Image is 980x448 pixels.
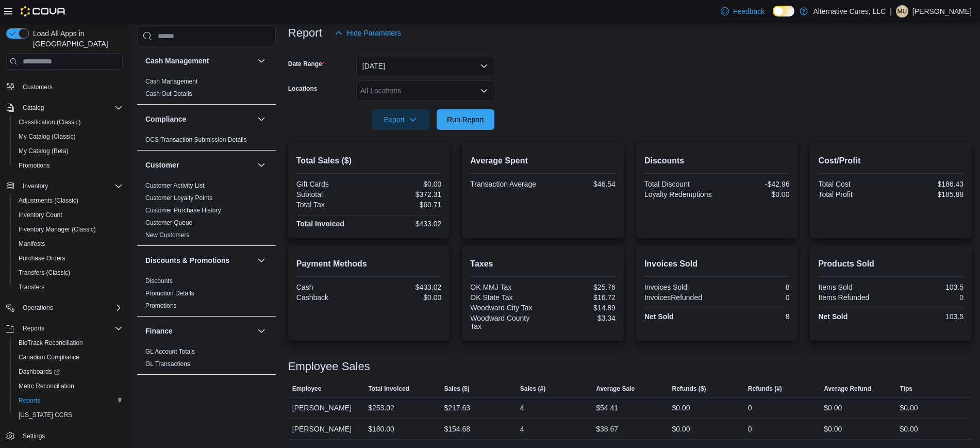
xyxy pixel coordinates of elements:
span: OCS Transaction Submission Details [145,136,247,144]
button: Customer [145,160,253,170]
button: Discounts & Promotions [145,255,253,266]
button: Reports [2,321,127,336]
span: [US_STATE] CCRS [19,411,72,419]
a: Adjustments (Classic) [14,194,82,207]
span: Tips [900,385,912,393]
span: Reports [19,396,40,405]
div: Items Sold [818,283,889,291]
div: $0.00 [824,423,842,435]
span: Export [378,109,423,130]
p: [PERSON_NAME] [912,5,972,18]
span: Feedback [733,6,765,16]
span: Operations [19,302,123,314]
span: Cash Out Details [145,90,192,98]
div: $0.00 [371,293,442,302]
span: Sales (#) [520,385,545,393]
span: Sales ($) [444,385,469,393]
div: -$42.96 [719,180,790,188]
button: Discounts & Promotions [255,254,268,267]
div: 0 [748,402,752,414]
div: $217.63 [444,402,470,414]
h2: Products Sold [818,258,964,270]
span: Customer Queue [145,219,192,227]
label: Locations [288,85,318,93]
a: Canadian Compliance [14,351,84,363]
span: Run Report [447,114,484,125]
div: $433.02 [371,283,442,291]
div: $0.00 [900,402,918,414]
button: My Catalog (Classic) [10,129,127,144]
div: $185.88 [893,190,964,198]
span: Purchase Orders [14,252,123,264]
button: Settings [2,428,127,443]
span: Adjustments (Classic) [14,194,123,207]
div: 8 [719,283,790,291]
button: Promotions [10,158,127,173]
div: 103.5 [893,312,964,321]
a: Transfers (Classic) [14,267,74,279]
span: Purchase Orders [19,254,65,262]
h3: Cash Management [145,56,209,66]
span: Discounts [145,277,173,285]
button: Inventory Manager (Classic) [10,222,127,237]
span: Canadian Compliance [19,353,79,361]
button: Catalog [19,102,48,114]
span: MU [898,5,907,18]
a: Promotion Details [145,290,194,297]
div: Cash Management [137,75,276,104]
button: Catalog [2,101,127,115]
span: Catalog [23,104,44,112]
div: 4 [520,423,524,435]
h2: Taxes [470,258,616,270]
span: Transfers [19,283,44,291]
span: Metrc Reconciliation [19,382,74,390]
span: Reports [14,394,123,407]
a: [US_STATE] CCRS [14,409,76,421]
div: $154.68 [444,423,470,435]
span: Metrc Reconciliation [14,380,123,392]
div: InvoicesRefunded [644,293,715,302]
span: New Customers [145,231,189,239]
button: Classification (Classic) [10,115,127,129]
span: Promotions [19,161,50,170]
div: Total Tax [296,201,367,209]
button: Transfers [10,280,127,294]
div: $14.89 [545,304,616,312]
button: Transfers (Classic) [10,266,127,280]
button: BioTrack Reconciliation [10,336,127,350]
strong: Net Sold [644,312,674,321]
button: Export [372,109,429,130]
div: $60.71 [371,201,442,209]
a: Customer Purchase History [145,207,221,214]
span: Customers [19,80,123,93]
span: Inventory Manager (Classic) [19,225,96,234]
div: $46.54 [545,180,616,188]
button: Inventory [2,179,127,193]
a: Customers [19,81,57,93]
a: OCS Transaction Submission Details [145,136,247,143]
div: 0 [893,293,964,302]
div: $54.41 [596,402,618,414]
span: Customers [23,83,53,91]
div: $0.00 [672,423,690,435]
div: 0 [748,423,752,435]
span: Settings [23,432,45,440]
div: $0.00 [672,402,690,414]
div: Transaction Average [470,180,541,188]
span: Classification (Classic) [14,116,123,128]
span: Inventory [23,182,48,190]
button: Purchase Orders [10,251,127,266]
span: Classification (Classic) [19,118,81,126]
div: $38.67 [596,423,618,435]
div: Finance [137,345,276,374]
div: 4 [520,402,524,414]
button: [DATE] [356,56,494,76]
a: Customer Loyalty Points [145,194,212,202]
button: Customers [2,79,127,94]
div: $186.43 [893,180,964,188]
span: Dark Mode [773,16,773,17]
h2: Invoices Sold [644,258,790,270]
span: Inventory Count [14,209,123,221]
input: Dark Mode [773,6,794,16]
span: Inventory Manager (Classic) [14,223,123,236]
